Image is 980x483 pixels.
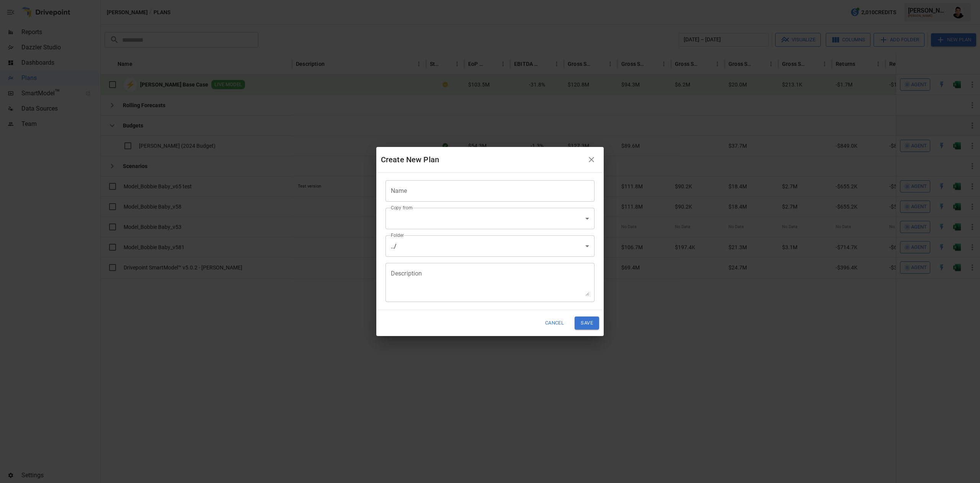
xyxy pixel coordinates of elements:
div: ../ [385,235,595,257]
button: Save [575,317,599,329]
label: Folder [391,232,404,238]
div: Create New Plan [381,153,584,166]
label: Copy from [391,204,413,211]
button: Cancel [540,317,569,329]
